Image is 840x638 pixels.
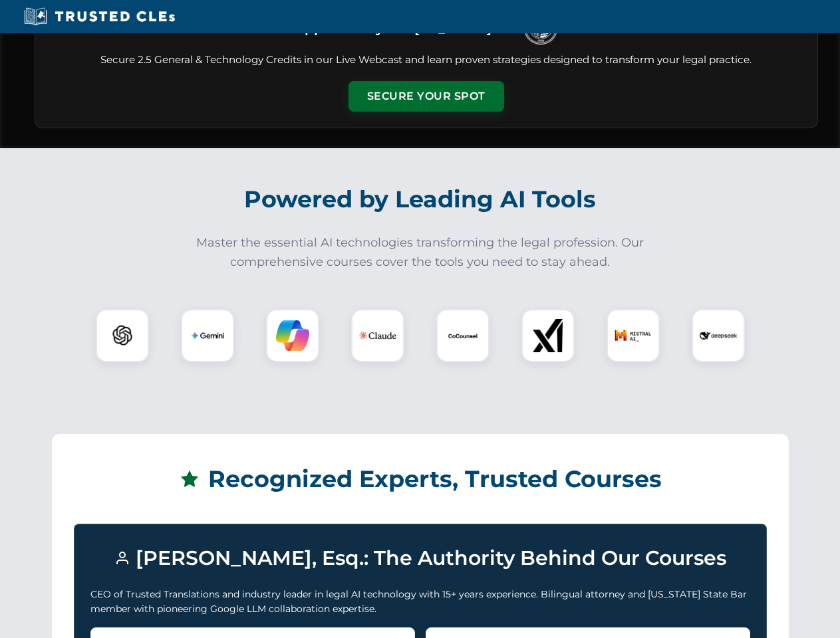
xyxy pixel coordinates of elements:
[90,587,750,617] p: CEO of Trusted Translations and industry leader in legal AI technology with 15+ years experience....
[188,233,653,272] p: Master the essential AI technologies transforming the legal profession. Our comprehensive courses...
[181,309,234,362] div: Gemini
[700,317,737,354] img: DeepSeek Logo
[349,81,504,112] button: Secure Your Spot
[359,317,396,354] img: Claude Logo
[276,319,309,352] img: Copilot Logo
[191,319,224,352] img: Gemini Logo
[103,316,142,355] img: ChatGPT Logo
[351,309,404,362] div: Claude
[51,53,801,68] p: Secure 2.5 General & Technology Credits in our Live Webcast and learn proven strategies designed ...
[96,309,149,362] div: ChatGPT
[692,309,745,362] div: DeepSeek
[436,309,490,362] div: CoCounsel
[74,456,767,502] h2: Recognized Experts, Trusted Courses
[52,176,789,223] h2: Powered by Leading AI Tools
[446,319,480,352] img: CoCounsel Logo
[521,309,575,362] div: xAI
[266,309,319,362] div: Copilot
[20,7,179,27] img: Trusted CLEs
[607,309,660,362] div: Mistral AI
[531,319,565,352] img: xAI Logo
[615,317,652,354] img: Mistral AI Logo
[90,540,750,576] h3: [PERSON_NAME], Esq.: The Authority Behind Our Courses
